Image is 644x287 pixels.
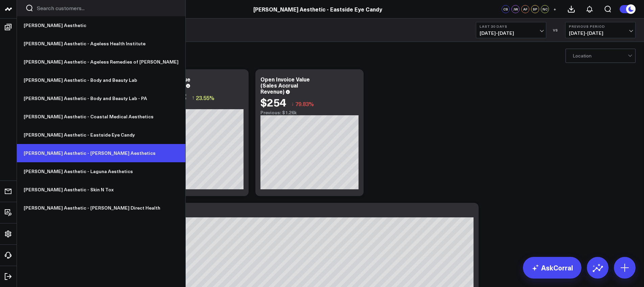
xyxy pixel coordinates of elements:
[476,22,546,38] button: Last 30 Days[DATE]-[DATE]
[196,94,214,101] span: 23.55%
[531,5,539,13] div: SP
[192,93,194,102] span: ↑
[145,104,244,109] div: Previous: $430.53
[17,53,185,71] a: [PERSON_NAME] Aesthetic - Ageless Remedies of [PERSON_NAME]
[480,24,543,28] b: Last 30 Days
[17,34,185,53] a: [PERSON_NAME] Aesthetic - Ageless Health Institute
[541,5,549,13] div: NC
[523,257,581,279] a: AskCorral
[17,71,185,89] a: [PERSON_NAME] Aesthetic - Body and Beauty Lab
[17,162,185,181] a: [PERSON_NAME] Aesthetic - Laguna Aesthetics
[17,144,185,162] a: [PERSON_NAME] Aesthetic - [PERSON_NAME] Aesthetics
[260,110,359,115] div: Previous: $1.26k
[17,107,185,126] a: [PERSON_NAME] Aesthetic - Coastal Medical Aesthetics
[17,126,185,144] a: [PERSON_NAME] Aesthetic - Eastside Eye Candy
[291,99,294,108] span: ↓
[550,28,562,32] div: VS
[521,5,529,13] div: AF
[553,7,556,11] span: +
[17,199,185,217] a: [PERSON_NAME] Aesthetic - [PERSON_NAME] Direct Health
[511,5,520,13] div: JW
[551,5,559,13] button: +
[565,22,636,38] button: Previous Period[DATE]-[DATE]
[17,16,185,34] a: [PERSON_NAME] Aesthetic
[17,181,185,199] a: [PERSON_NAME] Aesthetic - Skin N Tox
[37,4,177,12] input: Search customers input
[25,4,33,12] button: Search customers button
[295,100,314,107] span: 79.83%
[569,24,632,28] b: Previous Period
[480,30,543,36] span: [DATE] - [DATE]
[260,96,286,108] div: $254
[253,5,382,13] a: [PERSON_NAME] Aesthetic - Eastside Eye Candy
[260,75,310,95] div: Open Invoice Value (Sales Accrual Revenue)
[17,89,185,107] a: [PERSON_NAME] Aesthetic - Body and Beauty Lab - PA
[502,5,510,13] div: CS
[569,30,632,36] span: [DATE] - [DATE]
